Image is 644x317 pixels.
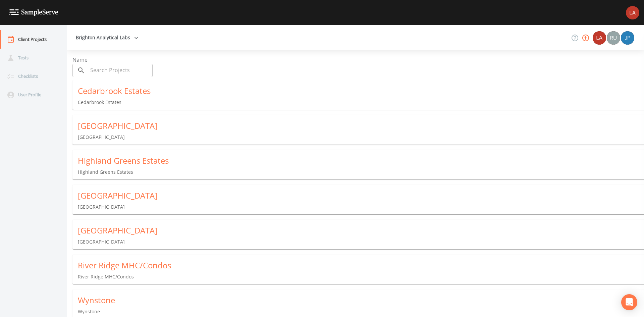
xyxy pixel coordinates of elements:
[78,225,644,236] div: [GEOGRAPHIC_DATA]
[78,190,644,201] div: [GEOGRAPHIC_DATA]
[72,56,88,63] span: Name
[78,260,644,271] div: River Ridge MHC/Condos
[621,294,637,310] div: Open Intercom Messenger
[78,273,644,280] p: River Ridge MHC/Condos
[78,155,644,166] div: Highland Greens Estates
[626,6,639,19] img: bd2ccfa184a129701e0c260bc3a09f9b
[78,204,644,210] p: [GEOGRAPHIC_DATA]
[88,64,153,77] input: Search Projects
[9,9,58,16] img: logo
[78,99,644,106] p: Cedarbrook Estates
[78,169,644,175] p: Highland Greens Estates
[78,308,644,315] p: Wynstone
[593,31,606,45] img: bd2ccfa184a129701e0c260bc3a09f9b
[592,31,606,45] div: Brighton Analytical
[78,86,644,96] div: Cedarbrook Estates
[621,31,635,45] div: Joshua gere Paul
[78,239,644,245] p: [GEOGRAPHIC_DATA]
[621,31,634,45] img: 41241ef155101aa6d92a04480b0d0000
[606,31,621,45] div: Russell Schindler
[78,295,644,306] div: Wynstone
[73,32,141,44] button: Brighton Analytical Labs
[607,31,620,45] img: a5c06d64ce99e847b6841ccd0307af82
[78,120,644,131] div: [GEOGRAPHIC_DATA]
[78,134,644,141] p: [GEOGRAPHIC_DATA]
